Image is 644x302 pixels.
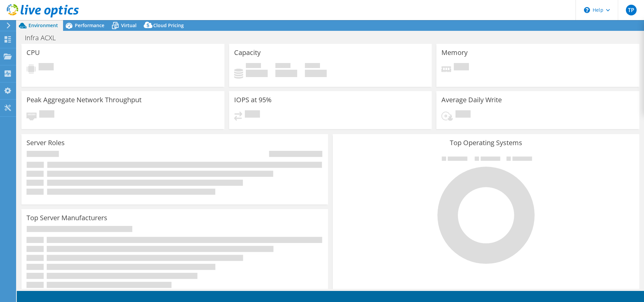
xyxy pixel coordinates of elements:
h3: Average Daily Write [441,96,502,104]
span: Cloud Pricing [153,22,184,28]
span: TP [626,5,637,15]
h4: 0 GiB [275,70,297,77]
span: Environment [29,22,58,28]
h3: Top Server Manufacturers [26,214,107,222]
h3: Capacity [234,49,261,56]
h3: Server Roles [26,139,65,146]
svg: \n [584,7,590,13]
h3: CPU [26,49,40,56]
span: Performance [75,22,104,28]
span: Total [305,63,320,70]
span: Pending [39,110,54,119]
span: Pending [455,110,471,119]
span: Used [246,63,261,70]
span: Pending [245,110,260,119]
span: Free [275,63,290,70]
h4: 0 GiB [305,70,327,77]
h3: Peak Aggregate Network Throughput [26,96,142,104]
h3: IOPS at 95% [234,96,272,104]
span: Virtual [121,22,137,28]
h3: Memory [441,49,468,56]
h4: 0 GiB [246,70,268,77]
h1: Infra ACXL [22,34,66,42]
span: Pending [454,63,469,72]
h3: Top Operating Systems [338,139,634,146]
span: Pending [39,63,54,72]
